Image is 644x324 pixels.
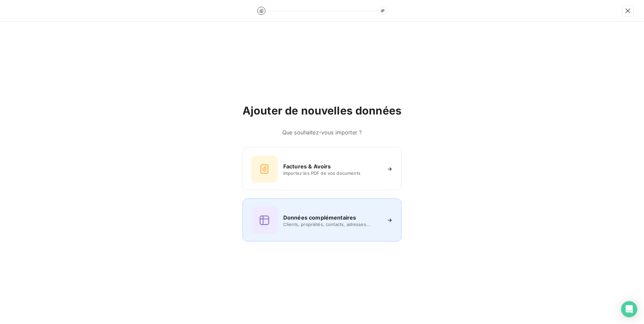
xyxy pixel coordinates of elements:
[243,128,401,136] h6: Que souhaitez-vous importer ?
[283,214,356,222] h6: Données complémentaires
[621,301,637,317] div: Open Intercom Messenger
[243,104,401,118] h2: Ajouter de nouvelles données
[283,222,381,227] span: Clients, propriétés, contacts, adresses...
[283,162,331,170] h6: Factures & Avoirs
[283,170,381,176] span: Importez les PDF de vos documents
